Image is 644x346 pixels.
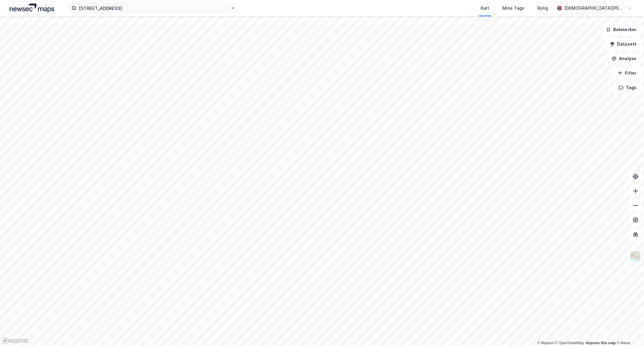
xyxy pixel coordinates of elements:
[613,67,642,79] button: Filter
[614,82,642,94] button: Tags
[537,341,554,345] a: Mapbox
[2,337,28,344] a: Mapbox homepage
[601,24,642,36] button: Bokmerker
[630,251,641,262] img: Z
[605,38,642,50] button: Datasett
[555,341,584,345] a: OpenStreetMap
[607,53,642,65] button: Analyse
[481,5,489,12] div: Kart
[76,4,230,13] input: Søk på adresse, matrikkel, gårdeiere, leietakere eller personer
[502,5,524,12] div: Mine Tags
[10,4,54,13] img: logo.a4113a55bc3d86da70a041830d287a7e.svg
[564,5,625,12] div: [DEMOGRAPHIC_DATA][PERSON_NAME]
[586,341,616,345] a: Improve this map
[614,317,644,346] div: Kontrollprogram for chat
[537,5,548,12] div: Bolig
[614,317,644,346] iframe: Chat Widget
